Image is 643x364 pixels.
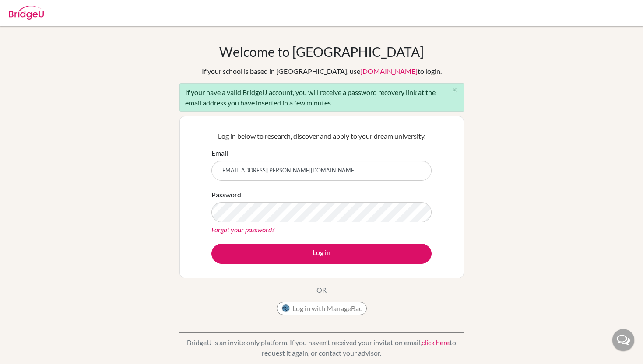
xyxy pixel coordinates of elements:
p: OR [316,285,327,295]
h1: Welcome to [GEOGRAPHIC_DATA] [219,44,424,59]
button: Log in [211,244,432,264]
label: Password [211,189,241,200]
span: 幫助 [22,6,36,14]
a: Forgot your password? [211,225,274,234]
p: BridgeU is an invite only platform. If you haven’t received your invitation email, to request it ... [179,337,464,358]
div: If your school is based in [GEOGRAPHIC_DATA], use to login. [202,66,442,77]
a: click here [422,338,450,346]
a: [DOMAIN_NAME] [360,67,418,75]
p: Log in below to research, discover and apply to your dream university. [211,131,432,141]
label: Email [211,148,228,158]
div: If your have a valid BridgeU account, you will receive a password recovery link at the email addr... [179,83,464,112]
button: Log in with ManageBac [277,302,367,315]
button: Close [446,84,464,97]
i: close [451,87,458,93]
img: Bridge-U [9,6,44,20]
